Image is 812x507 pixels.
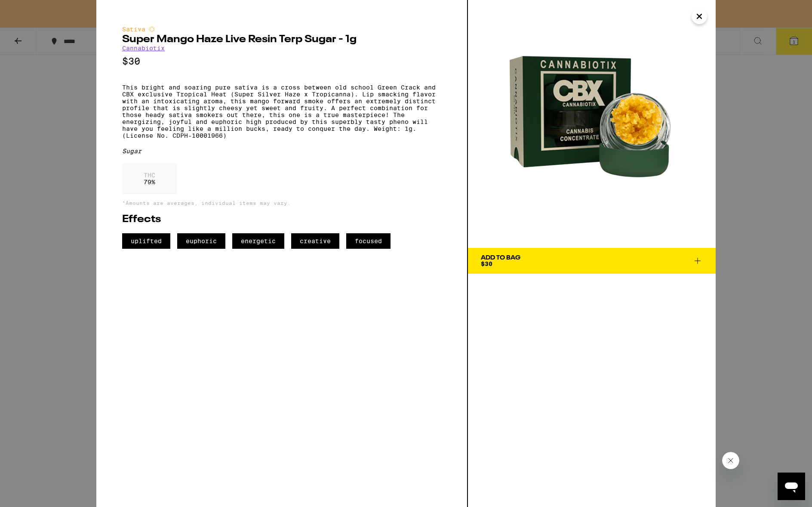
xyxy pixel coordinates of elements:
[144,172,155,179] p: THC
[722,452,739,469] iframe: Close message
[122,200,441,206] p: *Amounts are averages, individual items may vary.
[346,233,391,249] span: focused
[232,233,284,249] span: energetic
[122,148,441,155] div: Sugar
[122,26,441,33] div: Sativa
[291,233,339,249] span: creative
[122,56,441,67] p: $30
[481,260,492,267] span: $30
[468,248,716,274] button: Add To Bag$30
[5,6,62,13] span: Hi. Need any help?
[481,255,520,261] div: Add To Bag
[122,45,165,52] a: Cannabiotix
[122,84,441,139] p: This bright and soaring pure sativa is a cross between old school Green Crack and CBX exclusive T...
[122,233,170,249] span: uplifted
[148,26,155,33] img: sativaColor.svg
[778,473,805,500] iframe: Button to launch messaging window
[122,34,441,45] h2: Super Mango Haze Live Resin Terp Sugar - 1g
[177,233,225,249] span: euphoric
[692,9,707,24] button: Close
[122,214,441,225] h2: Effects
[122,163,177,194] div: 79 %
